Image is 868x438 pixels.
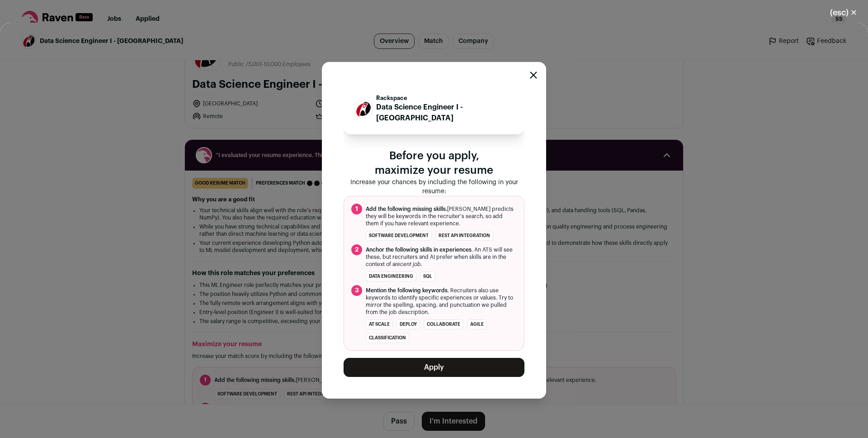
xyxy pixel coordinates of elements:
[344,149,524,178] p: Before you apply, maximize your resume
[366,231,432,241] li: software development
[351,244,362,255] span: 2
[467,319,487,329] li: Agile
[395,262,422,267] i: recent job.
[366,271,416,281] li: data engineering
[435,231,493,241] li: REST API integration
[351,204,362,214] span: 1
[420,271,435,281] li: SQL
[424,319,463,329] li: collaborate
[344,178,524,196] p: Increase your chances by including the following in your resume:
[366,333,409,343] li: classification
[396,319,420,329] li: deploy
[376,95,514,102] p: Rackspace
[355,100,372,118] img: 2599b7b6c39779ce70a0182833b73eac46c3ed9693576093fc989ff34875fba8
[366,247,472,252] span: Anchor the following skills in experiences
[366,287,517,316] span: . Recruiters also use keywords to identify specific experiences or values. Try to mirror the spel...
[530,71,537,79] button: Close modal
[819,3,868,23] button: Close modal
[366,319,393,329] li: at scale
[366,206,447,212] span: Add the following missing skills.
[366,288,448,293] span: Mention the following keywords
[344,358,524,377] button: Apply
[376,102,514,124] p: Data Science Engineer I - [GEOGRAPHIC_DATA]
[366,246,517,268] span: . An ATS will see these, but recruiters and AI prefer when skills are in the context of a
[351,285,362,296] span: 3
[366,205,517,227] span: [PERSON_NAME] predicts they will be keywords in the recruiter's search, so add them if you have r...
